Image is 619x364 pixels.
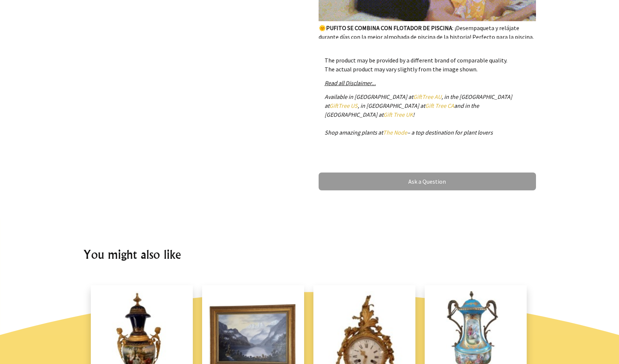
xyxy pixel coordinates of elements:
strong: PUFITO SE COMBINA CON FLOTADOR DE PISCINA [326,24,452,32]
a: GiftTree AU [413,93,441,100]
a: The Node [383,129,407,136]
a: Gift Tree UK [383,111,413,118]
p: The product may be provided by a different brand of comparable quality. The actual product may va... [325,56,530,74]
h2: You might also like [83,245,536,263]
a: Read all Disclaimer... [325,79,376,87]
a: Gift Tree CA [425,102,454,109]
a: GiftTree US [329,102,358,109]
a: Ask a Question [319,173,536,190]
em: Available in [GEOGRAPHIC_DATA] at , in the [GEOGRAPHIC_DATA] at , in [GEOGRAPHIC_DATA] at and in ... [325,93,512,136]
